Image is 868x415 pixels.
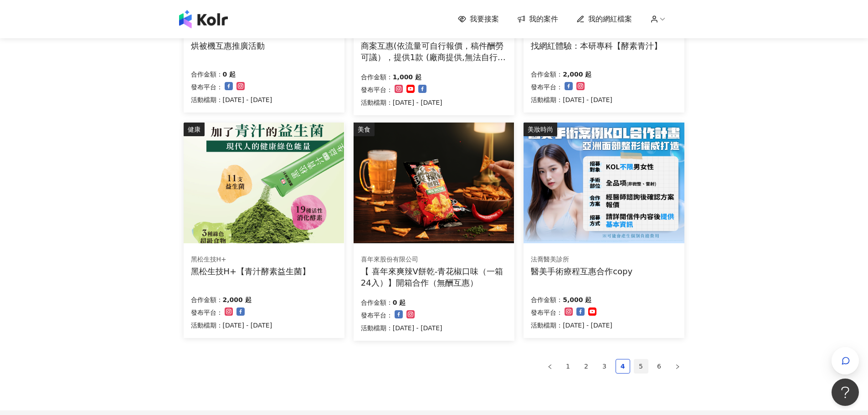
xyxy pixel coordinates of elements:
[597,359,612,374] li: 3
[531,255,632,264] div: 法喬醫美診所
[524,123,684,243] img: 眼袋、隆鼻、隆乳、抽脂、墊下巴
[361,297,393,308] p: 合作金額：
[547,364,553,369] span: left
[191,94,272,105] p: 活動檔期：[DATE] - [DATE]
[361,310,393,321] p: 發布平台：
[531,266,632,277] div: 醫美手術療程互惠合作copy
[223,69,236,80] p: 0 起
[354,123,375,136] div: 美食
[191,69,223,80] p: 合作金額：
[543,359,557,374] li: Previous Page
[470,14,499,24] span: 我要接案
[191,266,311,277] div: 黑松生技H+【青汁酵素益生菌】
[588,14,632,24] span: 我的網紅檔案
[354,123,514,243] img: 喜年來爽辣V餅乾-青花椒口味（一箱24入）
[576,14,632,24] a: 我的網紅檔案
[393,72,421,82] p: 1,000 起
[191,40,265,51] div: 烘被機互惠推廣活動
[184,123,205,136] div: 健康
[670,359,685,374] li: Next Page
[531,307,563,318] p: 發布平台：
[670,359,685,374] button: right
[531,294,563,305] p: 合作金額：
[524,123,557,136] div: 美妝時尚
[517,14,558,24] a: 我的案件
[580,359,593,373] a: 2
[616,359,630,374] li: 4
[563,69,591,80] p: 2,000 起
[561,359,575,373] a: 1
[191,82,223,92] p: 發布平台：
[361,255,507,264] div: 喜年來股份有限公司
[361,323,442,333] p: 活動檔期：[DATE] - [DATE]
[361,72,393,82] p: 合作金額：
[179,10,228,28] img: logo
[634,359,648,373] a: 5
[652,359,667,374] li: 6
[191,307,223,318] p: 發布平台：
[531,69,563,80] p: 合作金額：
[531,320,612,331] p: 活動檔期：[DATE] - [DATE]
[393,297,406,308] p: 0 起
[223,294,252,305] p: 2,000 起
[184,123,344,243] img: 青汁酵素益生菌
[652,359,666,373] a: 6
[561,359,575,374] li: 1
[191,294,223,305] p: 合作金額：
[579,359,594,374] li: 2
[531,94,612,105] p: 活動檔期：[DATE] - [DATE]
[563,294,591,305] p: 5,000 起
[361,266,507,288] div: 【 喜年來爽辣V餅乾-青花椒口味（一箱24入）】開箱合作（無酬互惠）
[361,40,507,63] div: 商案互惠(依流量可自行報價，稿件酬勞可議），提供1款 (廠商提供,無法自行選擇顏色)
[616,359,630,373] a: 4
[675,364,680,369] span: right
[361,97,442,108] p: 活動檔期：[DATE] - [DATE]
[634,359,648,374] li: 5
[191,255,311,264] div: 黑松生技H+
[191,320,272,331] p: 活動檔期：[DATE] - [DATE]
[832,379,859,406] iframe: Help Scout Beacon - Open
[531,40,662,51] div: 找網紅體驗：本研專科【酵素青汁】
[598,359,611,373] a: 3
[529,14,558,24] span: 我的案件
[531,82,563,92] p: 發布平台：
[361,84,393,95] p: 發布平台：
[543,359,557,374] button: left
[458,14,499,24] a: 我要接案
